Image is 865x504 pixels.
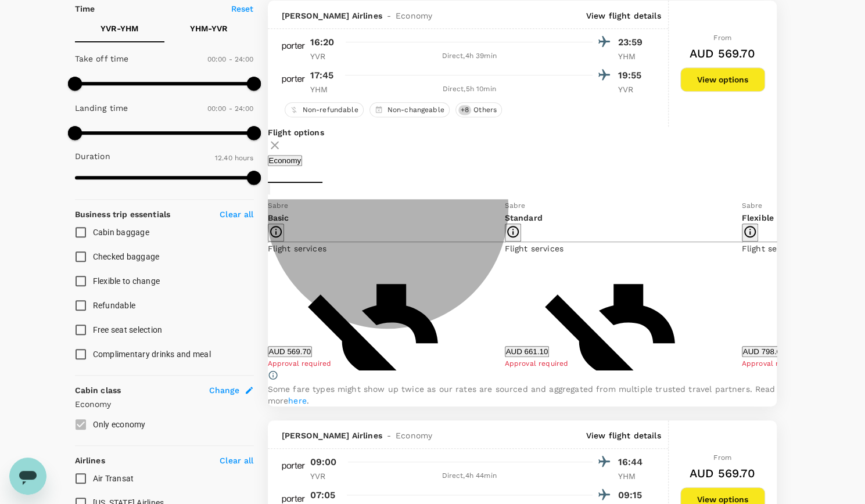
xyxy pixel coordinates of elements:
[455,102,502,117] div: +8Others
[101,23,138,34] p: YVR - YHM
[618,35,647,49] p: 23:59
[505,359,569,368] span: Approval required
[618,69,647,82] p: 19:55
[346,84,593,95] div: Direct , 5h 10min
[282,430,382,441] span: [PERSON_NAME] Airlines
[742,359,806,368] span: Approval required
[282,35,305,58] img: PD
[713,453,731,462] span: From
[75,456,105,465] strong: Airlines
[618,455,647,469] p: 16:44
[505,212,742,224] p: Standard
[742,346,787,357] button: AUD 798.60
[75,150,110,162] p: Duration
[382,10,396,21] span: -
[93,474,134,483] span: Air Transat
[75,210,171,219] strong: Business trip essentials
[268,383,777,406] p: Some fare types might show up twice as our rates are sourced and aggregated from multiple trusted...
[282,68,305,91] img: PD
[285,102,364,117] div: Non-refundable
[742,201,763,210] span: Sabre
[396,430,432,441] span: Economy
[268,201,289,210] span: Sabre
[220,455,253,466] p: Clear all
[268,359,332,368] span: Approval required
[346,470,593,482] div: Direct , 4h 44min
[505,201,526,210] span: Sabre
[586,430,661,441] p: View flight details
[383,105,449,115] span: Non-changeable
[690,44,756,63] h6: AUD 569.70
[75,102,128,114] p: Landing time
[382,430,396,441] span: -
[618,84,647,95] p: YVR
[282,10,382,21] span: [PERSON_NAME] Airlines
[369,102,450,117] div: Non-changeable
[396,10,432,21] span: Economy
[310,35,335,49] p: 16:20
[713,34,731,42] span: From
[93,252,160,261] span: Checked baggage
[268,346,313,357] button: AUD 569.70
[310,488,336,502] p: 07:05
[346,51,593,62] div: Direct , 4h 39min
[93,350,211,359] span: Complimentary drinks and meal
[618,51,647,62] p: YHM
[505,244,563,253] span: Flight services
[469,105,501,115] span: Others
[9,458,46,495] iframe: Button to launch messaging window
[282,455,305,478] img: PD
[458,105,471,115] span: + 8
[310,84,339,95] p: YHM
[268,244,326,253] span: Flight services
[231,3,254,15] p: Reset
[310,69,334,82] p: 17:45
[75,3,95,15] p: Time
[93,276,160,286] span: Flexible to change
[215,154,254,162] span: 12.40 hours
[75,386,121,395] strong: Cabin class
[75,53,129,64] p: Take off time
[680,67,765,92] button: View options
[93,301,136,310] span: Refundable
[268,127,777,138] p: Flight options
[690,464,756,483] h6: AUD 569.70
[207,105,254,113] span: 00:00 - 24:00
[209,384,240,396] span: Change
[310,455,337,469] p: 09:00
[93,420,146,429] span: Only economy
[742,244,801,253] span: Flight services
[190,23,228,34] p: YHM - YVR
[268,212,505,224] p: Basic
[288,396,307,405] a: here
[93,325,163,334] span: Free seat selection
[310,470,339,482] p: YVR
[207,55,254,63] span: 00:00 - 24:00
[75,398,254,410] p: Economy
[586,10,661,21] p: View flight details
[618,470,647,482] p: YHM
[618,488,647,502] p: 09:15
[310,51,339,62] p: YVR
[268,155,303,166] button: Economy
[220,208,253,220] p: Clear all
[93,228,149,237] span: Cabin baggage
[298,105,363,115] span: Non-refundable
[505,346,550,357] button: AUD 661.10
